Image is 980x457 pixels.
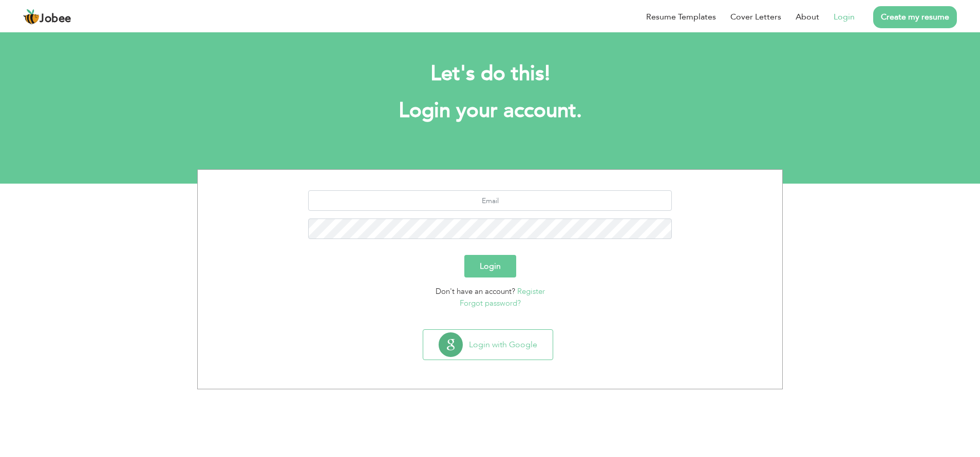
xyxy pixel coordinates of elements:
img: jobee.io [23,9,40,25]
a: Create my resume [873,6,957,28]
h1: Login your account. [213,97,767,124]
a: About [796,11,819,23]
a: Login [834,11,855,23]
button: Login [464,255,516,277]
span: Jobee [40,13,71,25]
a: Cover Letters [730,11,781,23]
a: Register [517,286,545,296]
button: Login with Google [423,330,553,360]
h2: Let's do this! [213,61,767,87]
a: Jobee [23,9,71,25]
input: Email [308,190,672,211]
span: Don't have an account? [436,286,515,296]
a: Resume Templates [646,11,716,23]
a: Forgot password? [460,298,521,308]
